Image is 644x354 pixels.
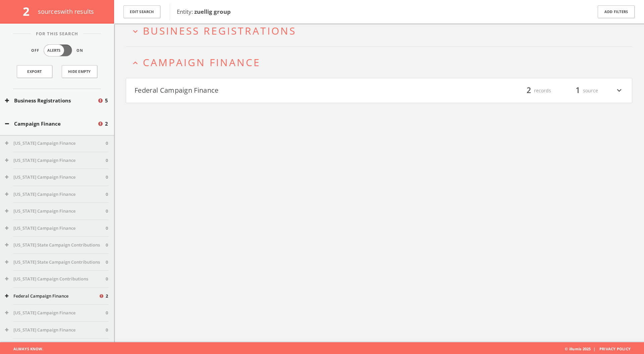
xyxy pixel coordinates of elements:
button: [US_STATE] Campaign Finance [5,327,106,334]
span: source s with results [38,7,94,15]
span: 0 [106,276,108,283]
span: 0 [106,327,108,334]
span: 5 [105,97,108,105]
span: 0 [106,157,108,164]
button: [US_STATE] Campaign Finance [5,191,106,198]
button: [US_STATE] State Campaign Contributions [5,242,106,249]
span: Business Registrations [143,24,296,38]
span: 0 [106,140,108,147]
span: 0 [106,310,108,317]
span: | [591,346,598,351]
span: For This Search [31,31,83,37]
button: [US_STATE] Campaign Finance [5,310,106,317]
span: On [76,48,83,54]
button: [US_STATE] Campaign Contributions [5,276,106,283]
span: 0 [106,208,108,215]
button: [US_STATE] Campaign Finance [5,174,106,181]
a: Export [17,65,52,78]
button: Hide Empty [62,65,97,78]
span: 0 [106,225,108,232]
span: 2 [106,293,108,300]
button: [US_STATE] Campaign Finance [5,140,106,147]
span: 2 [524,85,534,96]
span: 0 [106,242,108,249]
a: Privacy Policy [599,346,631,351]
button: Campaign Finance [5,120,97,128]
button: expand_moreBusiness Registrations [131,25,632,36]
span: 2 [23,3,35,19]
span: Entity: [177,8,231,15]
i: expand_more [131,27,140,36]
button: Federal Campaign Finance [5,293,99,300]
span: Campaign Finance [143,55,261,69]
button: Add Filters [598,5,635,18]
button: Federal Campaign Finance [135,85,379,96]
button: [US_STATE] State Campaign Contributions [5,259,106,266]
button: Business Registrations [5,97,97,105]
span: 1 [573,85,583,96]
span: 0 [106,191,108,198]
button: [US_STATE] Campaign Finance [5,225,106,232]
i: expand_less [131,58,140,68]
span: 0 [106,259,108,266]
div: records [511,85,551,96]
span: 2 [105,120,108,128]
div: source [558,85,598,96]
span: 0 [106,174,108,181]
button: Edit Search [123,5,160,18]
span: Off [31,48,39,54]
i: expand_more [615,85,624,96]
b: zuellig group [194,8,231,15]
button: [US_STATE] Campaign Finance [5,157,106,164]
button: [US_STATE] Campaign Finance [5,208,106,215]
button: expand_lessCampaign Finance [131,57,632,68]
